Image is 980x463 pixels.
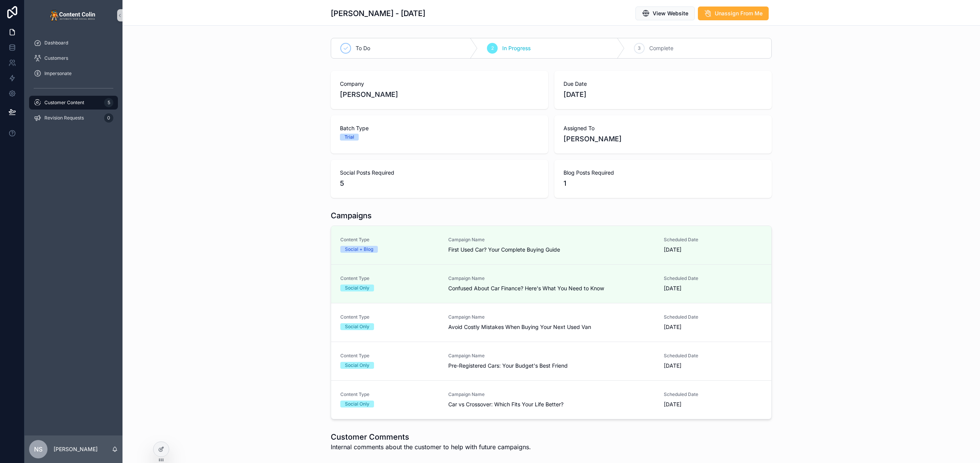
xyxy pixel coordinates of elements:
div: Social Only [345,401,369,407]
span: Campaign Name [448,391,655,398]
a: Content TypeSocial OnlyCampaign NameCar vs Crossover: Which Fits Your Life Better?Scheduled Date[... [331,380,771,419]
span: Scheduled Date [664,237,763,243]
span: Car vs Crossover: Which Fits Your Life Better? [448,401,655,408]
span: Campaign Name [448,275,655,281]
a: Content TypeSocial OnlyCampaign NameConfused About Car Finance? Here's What You Need to KnowSched... [331,264,771,303]
span: Content Type [340,391,439,398]
img: App logo [50,9,97,21]
span: Content Type [340,275,439,281]
span: Impersonate [44,70,72,77]
span: Scheduled Date [664,353,763,359]
span: [DATE] [664,246,763,254]
span: Assigned To [563,124,763,132]
span: Batch Type [340,124,539,132]
a: Content TypeSocial OnlyCampaign NameAvoid Costly Mistakes When Buying Your Next Used VanScheduled... [331,303,771,342]
p: [PERSON_NAME] [54,445,98,453]
a: Customers [29,51,118,65]
span: Social Posts Required [340,169,539,177]
a: Impersonate [29,67,118,80]
h1: Campaigns [331,210,372,221]
button: View Website [635,7,695,20]
span: Dashboard [44,40,68,46]
span: First Used Car? Your Complete Buying Guide [448,246,655,254]
span: Customers [44,55,68,61]
span: Content Type [340,353,439,359]
span: 1 [563,178,763,189]
span: Internal comments about the customer to help with future campaigns. [331,442,531,452]
a: Dashboard [29,36,118,50]
span: [PERSON_NAME] [340,89,539,100]
div: Social Only [345,323,369,330]
span: [DATE] [664,323,763,331]
h1: Customer Comments [331,432,531,442]
span: Unassign From Me [715,10,763,17]
span: Pre-Registered Cars: Your Budget's Best Friend [448,362,655,370]
a: Content TypeSocial + BlogCampaign NameFirst Used Car? Your Complete Buying GuideScheduled Date[DATE] [331,226,771,264]
span: Complete [649,44,673,52]
a: Customer Content5 [29,96,118,110]
span: Scheduled Date [664,314,763,320]
span: [PERSON_NAME] [563,134,763,144]
span: In Progress [502,44,531,52]
div: Social Only [345,285,369,291]
div: scrollable content [24,31,122,135]
h1: [PERSON_NAME] - [DATE] [331,8,425,19]
span: Campaign Name [448,353,655,359]
span: [DATE] [664,285,763,292]
a: Revision Requests0 [29,111,118,125]
div: Trial [345,134,354,141]
span: Blog Posts Required [563,169,763,177]
span: View Website [653,10,688,17]
span: To Do [356,44,370,52]
span: NS [34,445,42,454]
div: 0 [104,113,113,123]
span: Company [340,80,539,88]
span: Confused About Car Finance? Here's What You Need to Know [448,285,655,292]
span: Campaign Name [448,237,655,243]
span: Avoid Costly Mistakes When Buying Your Next Used Van [448,323,655,331]
button: Unassign From Me [698,7,769,20]
div: Social + Blog [345,246,373,253]
span: Customer Content [44,100,84,106]
span: Scheduled Date [664,275,763,281]
span: Content Type [340,237,439,243]
span: 2 [491,45,494,51]
span: Campaign Name [448,314,655,320]
span: [DATE] [664,362,763,370]
span: [DATE] [563,89,763,100]
span: Revision Requests [44,115,84,121]
div: Social Only [345,362,369,369]
span: Due Date [563,80,763,88]
span: 5 [340,178,539,189]
span: Scheduled Date [664,391,763,398]
span: [DATE] [664,401,763,408]
span: Content Type [340,314,439,320]
a: Content TypeSocial OnlyCampaign NamePre-Registered Cars: Your Budget's Best FriendScheduled Date[... [331,342,771,380]
div: 5 [104,98,113,107]
span: 3 [638,45,640,51]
